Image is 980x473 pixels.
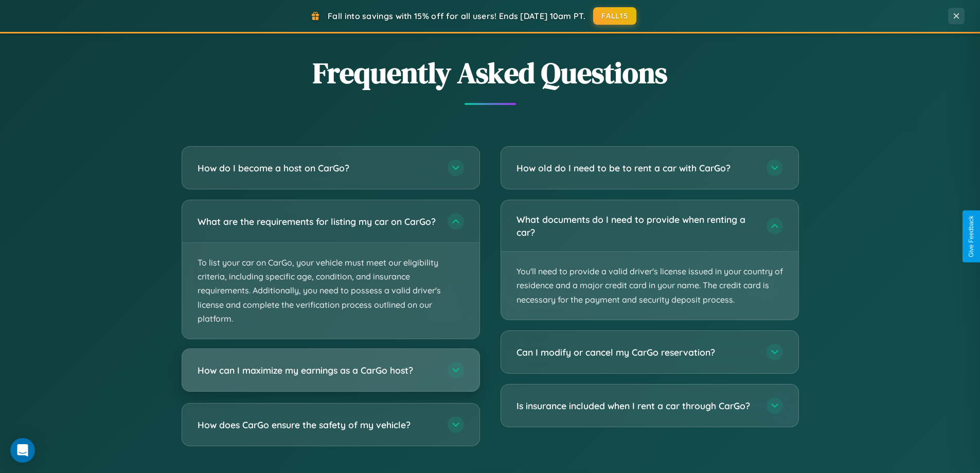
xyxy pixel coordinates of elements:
h2: Frequently Asked Questions [182,53,799,93]
h3: What are the requirements for listing my car on CarGo? [198,215,437,228]
h3: Can I modify or cancel my CarGo reservation? [516,346,756,359]
h3: What documents do I need to provide when renting a car? [516,213,756,238]
h3: How does CarGo ensure the safety of my vehicle? [198,418,437,431]
div: Open Intercom Messenger [10,438,35,463]
h3: How can I maximize my earnings as a CarGo host? [198,364,437,377]
p: To list your car on CarGo, your vehicle must meet our eligibility criteria, including specific ag... [182,243,479,339]
p: You'll need to provide a valid driver's license issued in your country of residence and a major c... [501,252,798,320]
h3: Is insurance included when I rent a car through CarGo? [516,399,756,412]
div: Give Feedback [968,216,975,257]
h3: How do I become a host on CarGo? [198,162,437,174]
button: FALL15 [593,7,636,25]
span: Fall into savings with 15% off for all users! Ends [DATE] 10am PT. [328,11,585,21]
h3: How old do I need to be to rent a car with CarGo? [516,162,756,174]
